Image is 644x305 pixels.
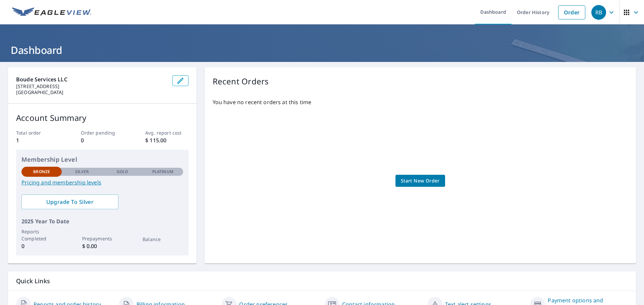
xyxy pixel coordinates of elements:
span: Start New Order [401,177,440,185]
p: Silver [75,169,89,175]
h1: Dashboard [8,43,636,57]
p: You have no recent orders at this time [213,98,628,106]
p: Boude Services LLC [16,75,167,83]
p: Prepayments [82,235,122,242]
p: Account Summary [16,112,189,124]
p: 0 [81,136,124,144]
p: Avg. report cost [145,129,188,136]
p: [GEOGRAPHIC_DATA] [16,89,167,95]
p: Bronze [33,169,50,175]
p: 0 [21,242,62,250]
p: Gold [117,169,128,175]
p: $ 0.00 [82,242,122,250]
p: [STREET_ADDRESS] [16,83,167,89]
img: EV Logo [12,7,91,17]
p: Order pending [81,129,124,136]
p: Total order [16,129,59,136]
p: Membership Level [21,155,183,164]
a: Upgrade To Silver [21,195,118,209]
p: Reports Completed [21,228,62,242]
div: RB [591,5,606,20]
p: Quick Links [16,277,628,285]
p: 2025 Year To Date [21,217,183,225]
p: Recent Orders [213,75,269,87]
span: Upgrade To Silver [27,198,113,206]
a: Start New Order [395,175,445,187]
a: Pricing and membership levels [21,178,183,186]
p: Platinum [152,169,173,175]
p: Balance [143,236,183,243]
p: 1 [16,136,59,144]
a: Order [558,5,585,19]
p: $ 115.00 [145,136,188,144]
